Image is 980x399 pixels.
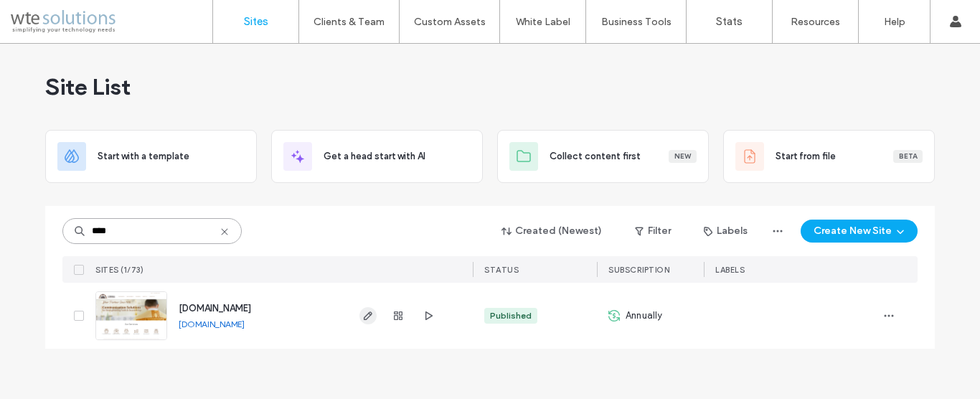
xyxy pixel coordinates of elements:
span: LABELS [715,265,745,275]
a: [DOMAIN_NAME] [179,303,251,314]
a: [DOMAIN_NAME] [179,319,245,329]
label: Resources [791,16,840,28]
span: Start from file [776,149,836,164]
label: Help [884,16,905,28]
label: Sites [244,15,268,28]
div: Beta [893,150,923,163]
span: STATUS [484,265,519,275]
div: Start from fileBeta [723,130,935,183]
span: SITES (1/73) [95,265,143,275]
label: Custom Assets [414,16,486,28]
span: Site List [45,72,131,101]
button: Created (Newest) [489,220,615,243]
label: Clients & Team [314,16,385,28]
button: Filter [621,220,685,243]
span: Help [32,10,62,23]
div: Get a head start with AI [271,130,483,183]
div: Published [490,309,532,322]
button: Labels [691,220,760,243]
span: Start with a template [98,149,189,164]
div: New [669,150,697,163]
span: Collect content first [550,149,641,164]
span: Annually [626,309,663,323]
span: Get a head start with AI [324,149,425,164]
div: Collect content firstNew [497,130,709,183]
span: SUBSCRIPTION [608,265,669,275]
label: Business Tools [601,16,672,28]
div: Start with a template [45,130,257,183]
label: White Label [516,16,570,28]
button: Create New Site [801,220,918,243]
label: Stats [716,15,743,28]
